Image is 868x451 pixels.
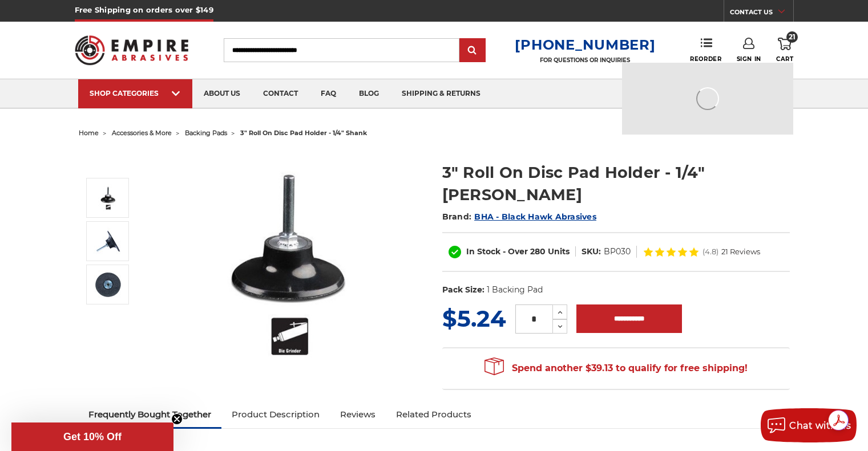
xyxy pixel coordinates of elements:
span: Get 10% Off [63,431,122,442]
dt: SKU: [582,246,601,258]
span: Brand: [442,212,472,222]
a: BHA - Black Hawk Abrasives [474,212,596,222]
span: 280 [530,246,546,257]
span: Sign In [737,55,761,63]
span: 3" roll on disc pad holder - 1/4" shank [240,129,367,137]
dd: 1 Backing Pad [487,284,543,296]
a: Reviews [330,402,386,427]
span: Units [548,246,570,257]
div: Get 10% OffClose teaser [11,422,173,451]
img: 3" Roll On Disc Pad Holder - 1/4" Shank [94,270,122,299]
a: CONTACT US [730,6,793,22]
p: FOR QUESTIONS OR INQUIRIES [515,56,655,64]
span: Spend another $39.13 to qualify for free shipping! [485,363,748,373]
img: Empire Abrasives [75,28,189,72]
a: shipping & returns [390,79,492,108]
a: Frequently Bought Together [79,402,222,427]
a: Reorder [690,38,721,62]
h1: 3" Roll On Disc Pad Holder - 1/4" [PERSON_NAME] [442,161,790,206]
dd: BP030 [604,246,631,258]
a: faq [309,79,348,108]
a: 21 Cart [776,38,793,63]
div: SHOP CATEGORIES [90,89,181,97]
span: In Stock [466,246,500,257]
a: Related Products [386,402,482,427]
span: (4.8) [703,248,718,255]
a: [PHONE_NUMBER] [515,36,655,53]
span: Reorder [690,55,721,63]
a: blog [348,79,390,108]
span: Chat with us [789,420,851,431]
span: $5.24 [442,304,506,332]
a: accessories & more [112,129,172,137]
img: 3" Roll On Disc Pad Holder - 1/4" Shank [176,149,405,378]
span: Cart [776,55,793,63]
span: - Over [503,246,528,257]
span: 21 Reviews [721,248,760,255]
button: Close teaser [171,413,183,425]
span: 21 [786,31,798,43]
img: 3" Roll On Disc Pad Holder - 1/4" Shank [94,227,122,255]
dt: Pack Size: [442,284,485,296]
input: Submit [461,39,484,62]
img: 3" Roll On Disc Pad Holder - 1/4" Shank [94,184,122,212]
a: contact [252,79,309,108]
a: about us [192,79,252,108]
a: home [79,129,99,137]
button: Chat with us [761,408,857,442]
a: Product Description [221,402,330,427]
a: backing pads [185,129,227,137]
